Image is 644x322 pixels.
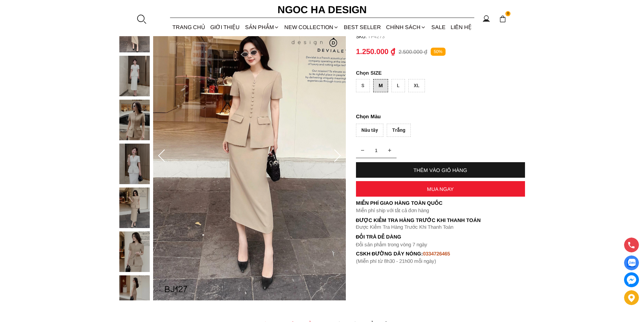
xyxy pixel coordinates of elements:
[356,251,423,256] font: cskh đường dây nóng:
[505,11,511,17] span: 0
[356,186,525,192] div: MUA NGAY
[408,79,425,92] div: XL
[627,259,636,267] img: Display image
[624,272,639,287] a: messenger
[373,79,388,92] div: M
[119,231,150,272] img: Cateline Set_ Bộ Vest Cổ V Đính Cúc Nhí Chân Váy Bút Chì BJ127_mini_5
[119,56,150,96] img: Cateline Set_ Bộ Vest Cổ V Đính Cúc Nhí Chân Váy Bút Chì BJ127_mini_1
[356,144,397,157] input: Quantity input
[119,188,150,228] img: Cateline Set_ Bộ Vest Cổ V Đính Cúc Nhí Chân Váy Bút Chì BJ127_mini_4
[399,49,427,55] p: 2.500.000 ₫
[448,18,474,36] a: LIÊN HỆ
[368,34,525,39] p: TP4273
[391,79,405,92] div: L
[282,18,341,36] a: NEW COLLECTION
[208,18,242,36] a: GIỚI THIỆU
[356,124,383,137] div: Nâu tây
[119,275,150,316] img: Cateline Set_ Bộ Vest Cổ V Đính Cúc Nhí Chân Váy Bút Chì BJ127_mini_6
[356,207,429,213] font: Miễn phí ship với tất cả đơn hàng
[356,113,525,121] p: Màu
[242,18,282,36] div: SẢN PHẨM
[356,242,428,247] font: Đổi sản phẩm trong vòng 7 ngày
[271,2,373,18] a: Ngoc Ha Design
[356,224,525,230] p: Được Kiểm Tra Hàng Trước Khi Thanh Toán
[356,167,525,173] div: THÊM VÀO GIỎ HÀNG
[431,48,446,56] p: 50%
[423,251,450,256] font: 0334726465
[356,200,443,206] font: Miễn phí giao hàng toàn quốc
[356,234,525,240] h6: Đổi trả dễ dàng
[170,18,208,36] a: TRANG CHỦ
[153,12,346,300] img: Cateline Set_ Bộ Vest Cổ V Đính Cúc Nhí Chân Váy Bút Chì BJ127_0
[356,34,368,39] h6: SKU:
[429,18,448,36] a: SALE
[624,255,639,270] a: Display image
[119,100,150,140] img: Cateline Set_ Bộ Vest Cổ V Đính Cúc Nhí Chân Váy Bút Chì BJ127_mini_2
[387,124,411,137] div: Trắng
[119,144,150,184] img: Cateline Set_ Bộ Vest Cổ V Đính Cúc Nhí Chân Váy Bút Chì BJ127_mini_3
[341,18,384,36] a: BEST SELLER
[356,79,370,92] div: S
[356,217,525,223] p: Được Kiểm Tra Hàng Trước Khi Thanh Toán
[499,15,506,23] img: img-CART-ICON-ksit0nf1
[356,258,436,264] font: (Miễn phí từ 8h30 - 21h00 mỗi ngày)
[356,47,395,56] p: 1.250.000 ₫
[384,18,429,36] div: Chính sách
[356,70,525,76] p: SIZE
